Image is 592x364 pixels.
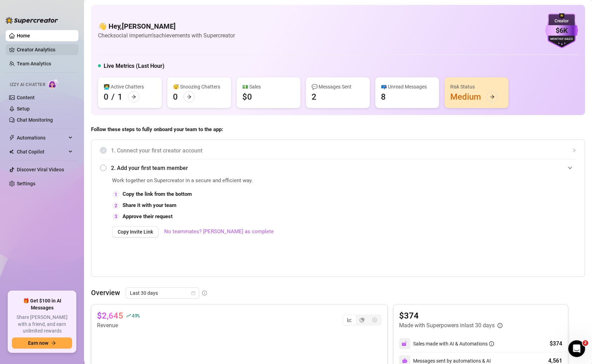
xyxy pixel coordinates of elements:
a: Creator Analytics [17,44,73,55]
a: Chat Monitoring [17,117,53,123]
span: dollar-circle [372,317,377,322]
div: 0 [104,91,109,102]
a: Settings [17,181,35,186]
div: 0 [173,91,178,102]
span: thunderbolt [9,135,15,141]
div: $374 [550,340,562,348]
article: Made with Superpowers in last 30 days [399,321,495,330]
span: arrow-right [490,94,495,99]
div: 1 [112,191,120,198]
span: 2. Add your first team member [111,164,576,172]
span: arrow-right [51,341,56,345]
span: info-circle [202,291,207,295]
span: Copy Invite Link [118,229,153,235]
img: svg%3e [402,341,408,347]
article: $2,645 [97,310,123,321]
span: Last 30 days [130,288,195,298]
div: 😴 Snoozing Chatters [173,83,225,91]
div: 💵 Sales [242,83,295,91]
span: line-chart [347,317,352,322]
img: Chat Copilot [9,149,14,154]
a: Discover Viral Videos [17,167,64,172]
div: 👩‍💻 Active Chatters [104,83,156,91]
span: arrow-right [187,94,191,99]
strong: Approve their request [123,213,173,220]
span: collapsed [572,148,576,152]
span: 🎁 Get $100 in AI Messages [12,298,72,311]
span: 1. Connect your first creator account [111,146,576,155]
span: Chat Copilot [17,146,67,157]
span: expanded [568,166,572,170]
a: Team Analytics [17,61,51,66]
span: calendar [191,291,195,295]
span: info-circle [489,341,494,346]
div: Sales made with AI & Automations [413,340,494,348]
span: pie-chart [360,317,364,322]
span: 2 [583,340,588,346]
strong: Follow these steps to fully onboard your team to the app: [91,126,223,133]
h4: 👋 Hey, [PERSON_NAME] [98,21,235,31]
article: Revenue [97,321,140,330]
div: Monthly Sales [545,37,578,42]
div: 2 [112,202,120,209]
strong: Copy the link from the bottom [123,191,192,197]
button: Copy Invite Link [112,226,159,237]
div: Creator [545,18,578,24]
div: 1 [118,91,123,102]
span: rise [126,313,131,318]
a: Home [17,33,30,38]
div: $6K [545,25,578,36]
div: 3 [112,213,120,220]
div: Risk Status [450,83,503,91]
span: Automations [17,132,67,143]
iframe: Adding Team Members [436,177,576,266]
a: Content [17,95,35,100]
article: Overview [91,287,120,298]
iframe: Intercom live chat [568,340,585,357]
img: purple-badge-B9DA21FR.svg [545,13,578,48]
img: svg%3e [402,358,408,364]
a: Setup [17,106,30,112]
img: logo-BBDzfeDw.svg [6,17,58,24]
div: 📪 Unread Messages [381,83,433,91]
div: $0 [242,91,252,102]
span: info-circle [497,323,502,328]
img: AI Chatter [48,79,59,89]
span: Share [PERSON_NAME] with a friend, and earn unlimited rewards [12,314,72,335]
span: 49 % [132,312,140,319]
div: 8 [381,91,386,102]
article: $374 [399,310,502,321]
span: arrow-right [131,94,136,99]
span: Earn now [28,340,48,346]
span: Work together on Supercreator in a secure and efficient way. [112,177,419,185]
button: Earn nowarrow-right [12,337,72,349]
span: Izzy AI Chatter [10,81,45,88]
div: 2 [312,91,316,102]
a: No teammates? [PERSON_NAME] as complete [164,228,274,236]
h5: Live Metrics (Last Hour) [104,62,165,70]
div: 1. Connect your first creator account [100,142,576,159]
article: Check social imperium's achievements with Supercreator [98,31,235,40]
div: segmented control [342,314,382,326]
strong: Share it with your team [123,202,176,208]
div: 2. Add your first team member [100,159,576,177]
div: 💬 Messages Sent [312,83,364,91]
